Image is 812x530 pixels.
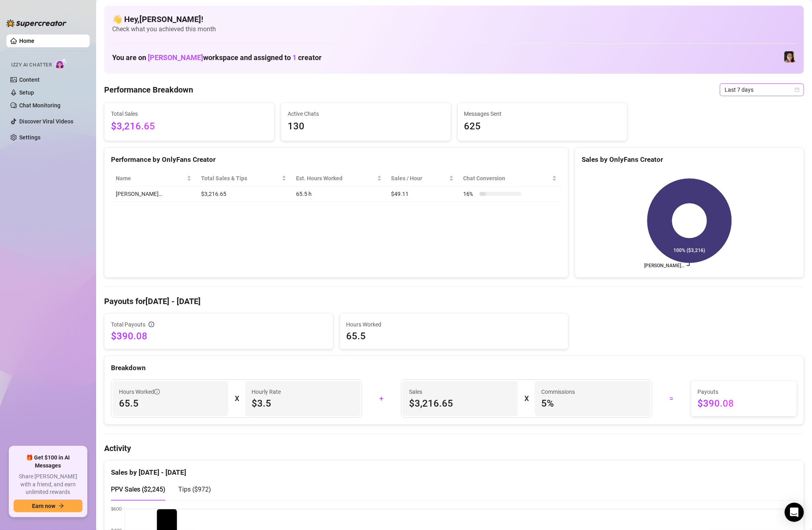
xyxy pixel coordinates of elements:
[55,58,67,70] img: AI Chatter
[32,503,55,509] span: Earn now
[391,174,447,183] span: Sales / Hour
[196,171,291,186] th: Total Sales & Tips
[111,461,797,478] div: Sales by [DATE] - [DATE]
[463,189,476,198] span: 16 %
[19,118,73,125] a: Discover Viral Videos
[148,53,203,62] span: [PERSON_NAME]
[387,186,459,202] td: $49.11
[19,38,34,44] a: Home
[111,154,562,165] div: Performance by OnlyFans Creator
[14,473,83,496] span: Share [PERSON_NAME] with a friend, and earn unlimited rewards
[14,500,83,512] button: Earn nowarrow-right
[178,486,211,493] span: Tips ( $972 )
[784,51,796,62] img: Luna
[104,296,804,307] h4: Payouts for [DATE] - [DATE]
[19,77,40,83] a: Content
[196,186,291,202] td: $3,216.65
[111,486,165,493] span: PPV Sales ( $2,245 )
[698,387,791,396] span: Payouts
[409,397,512,410] span: $3,216.65
[387,171,459,186] th: Sales / Hour
[111,320,145,329] span: Total Payouts
[541,397,644,410] span: 5 %
[252,387,281,396] article: Hourly Rate
[785,503,804,522] div: Open Intercom Messenger
[19,89,34,96] a: Setup
[367,392,396,405] div: +
[111,186,196,202] td: [PERSON_NAME]…
[111,109,268,118] span: Total Sales
[104,84,193,95] h4: Performance Breakdown
[464,119,621,134] span: 625
[111,330,326,343] span: $390.08
[795,87,800,92] span: calendar
[252,397,355,410] span: $3.5
[292,53,296,62] span: 1
[112,14,796,25] h4: 👋 Hey, [PERSON_NAME] !
[725,84,799,96] span: Last 7 days
[296,174,375,183] div: Est. Hours Worked
[645,263,685,268] text: [PERSON_NAME]…
[288,119,444,134] span: 130
[288,109,444,118] span: Active Chats
[459,171,562,186] th: Chat Conversion
[19,102,60,109] a: Chat Monitoring
[541,387,575,396] article: Commissions
[464,109,621,118] span: Messages Sent
[698,397,791,410] span: $390.08
[119,397,222,410] span: 65.5
[347,320,562,329] span: Hours Worked
[111,171,196,186] th: Name
[291,186,387,202] td: 65.5 h
[582,154,797,165] div: Sales by OnlyFans Creator
[112,25,796,34] span: Check what you achieved this month
[409,387,512,396] span: Sales
[111,363,797,373] div: Breakdown
[14,454,83,470] span: 🎁 Get $100 in AI Messages
[347,330,562,343] span: 65.5
[112,53,322,62] h1: You are on workspace and assigned to creator
[11,61,52,69] span: Izzy AI Chatter
[154,389,160,395] span: info-circle
[149,322,154,327] span: info-circle
[235,392,239,405] div: X
[104,443,804,454] h4: Activity
[111,119,268,134] span: $3,216.65
[6,19,66,27] img: logo-BBDzfeDw.svg
[524,392,528,405] div: X
[116,174,185,183] span: Name
[463,174,551,183] span: Chat Conversion
[201,174,280,183] span: Total Sales & Tips
[119,387,160,396] span: Hours Worked
[19,134,40,141] a: Settings
[58,503,64,509] span: arrow-right
[657,392,686,405] div: =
